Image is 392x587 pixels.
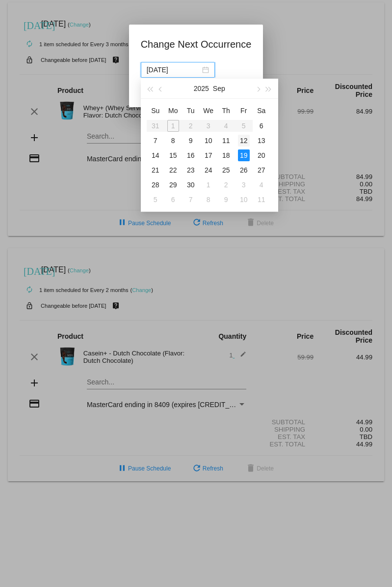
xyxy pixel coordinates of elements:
td: 9/23/2025 [182,163,200,177]
td: 9/8/2025 [164,133,182,148]
th: Wed [200,103,217,118]
td: 9/26/2025 [235,163,253,177]
div: 28 [150,179,161,191]
div: 3 [238,179,250,191]
button: Last year (Control + left) [145,79,156,98]
div: 11 [220,135,232,147]
td: 9/29/2025 [164,177,182,192]
div: 8 [203,194,214,205]
td: 9/27/2025 [253,163,270,177]
td: 10/9/2025 [217,192,235,207]
button: Previous month (PageUp) [156,79,166,98]
div: 12 [238,135,250,147]
td: 10/4/2025 [253,177,270,192]
td: 9/14/2025 [147,148,164,163]
th: Sun [147,103,164,118]
div: 15 [167,149,179,161]
td: 9/16/2025 [182,148,200,163]
td: 10/10/2025 [235,192,253,207]
td: 9/11/2025 [217,133,235,148]
td: 9/21/2025 [147,163,164,177]
td: 9/10/2025 [200,133,217,148]
th: Tue [182,103,200,118]
td: 9/19/2025 [235,148,253,163]
div: 18 [220,149,232,161]
td: 9/7/2025 [147,133,164,148]
button: 2025 [194,79,209,98]
td: 10/11/2025 [253,192,270,207]
div: 11 [256,194,267,205]
button: Next year (Control + right) [263,79,274,98]
td: 10/1/2025 [200,177,217,192]
div: 1 [203,179,214,191]
th: Thu [217,103,235,118]
input: Select date [147,64,200,75]
td: 10/8/2025 [200,192,217,207]
div: 21 [150,164,161,176]
td: 9/24/2025 [200,163,217,177]
td: 9/20/2025 [253,148,270,163]
div: 27 [256,164,267,176]
div: 26 [238,164,250,176]
div: 13 [256,135,267,147]
div: 16 [185,149,197,161]
div: 30 [185,179,197,191]
button: Next month (PageDown) [252,79,263,98]
th: Sat [253,103,270,118]
div: 2 [220,179,232,191]
div: 14 [150,149,161,161]
div: 9 [220,194,232,205]
div: 10 [238,194,250,205]
td: 10/7/2025 [182,192,200,207]
td: 9/12/2025 [235,133,253,148]
div: 9 [185,135,197,147]
div: 23 [185,164,197,176]
td: 10/6/2025 [164,192,182,207]
div: 19 [238,149,250,161]
div: 29 [167,179,179,191]
div: 17 [203,149,214,161]
td: 9/13/2025 [253,133,270,148]
div: 25 [220,164,232,176]
td: 10/5/2025 [147,192,164,207]
div: 5 [150,194,161,205]
div: 6 [256,120,267,132]
td: 10/2/2025 [217,177,235,192]
div: 8 [167,135,179,147]
td: 9/30/2025 [182,177,200,192]
div: 7 [150,135,161,147]
td: 9/9/2025 [182,133,200,148]
div: 7 [185,194,197,205]
td: 9/22/2025 [164,163,182,177]
button: Sep [213,79,225,98]
div: 10 [203,135,214,147]
div: 20 [256,149,267,161]
div: 6 [167,194,179,205]
div: 22 [167,164,179,176]
td: 10/3/2025 [235,177,253,192]
td: 9/25/2025 [217,163,235,177]
th: Mon [164,103,182,118]
div: 24 [203,164,214,176]
td: 9/28/2025 [147,177,164,192]
td: 9/18/2025 [217,148,235,163]
td: 9/6/2025 [253,118,270,133]
h1: Change Next Occurrence [141,36,252,52]
td: 9/17/2025 [200,148,217,163]
th: Fri [235,103,253,118]
td: 9/15/2025 [164,148,182,163]
div: 4 [256,179,267,191]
